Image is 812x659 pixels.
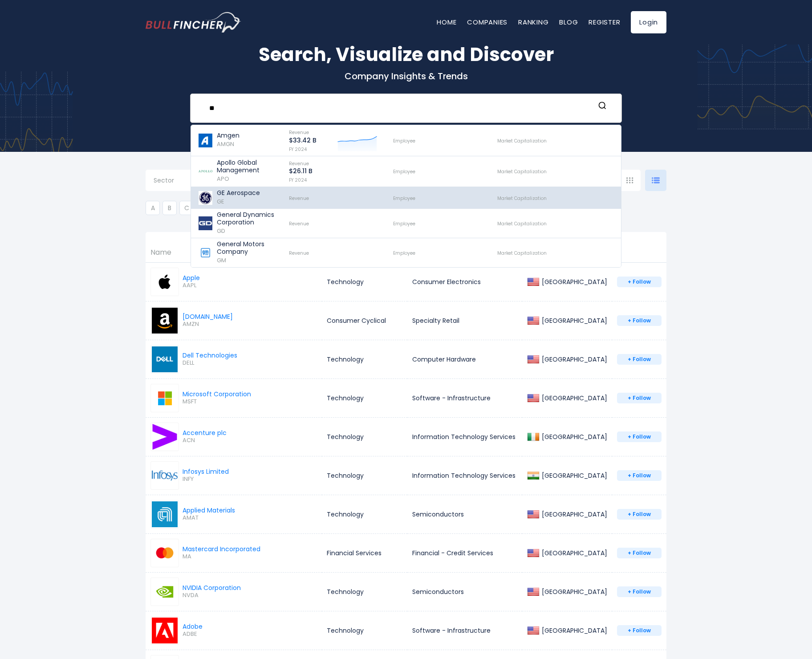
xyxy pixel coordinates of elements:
img: AMAT.png [152,501,178,527]
a: Home [437,17,456,27]
p: Amgen [217,132,240,139]
a: Apple AAPL [150,268,200,296]
img: MA.png [152,540,178,566]
td: Consumer Electronics [407,262,522,301]
div: Microsoft Corporation [183,390,251,398]
a: Applied Materials AMAT [150,500,235,529]
span: MA [183,553,260,561]
span: NVDA [183,592,241,599]
div: Dell Technologies [183,351,237,359]
td: Technology [322,456,407,495]
span: GE [217,197,224,206]
span: Employee [393,220,415,227]
li: A [146,201,160,215]
div: Applied Materials [183,506,235,514]
span: GD [217,227,225,235]
img: AAPL.png [152,269,178,295]
span: Revenue [289,250,309,256]
a: Ranking [518,17,548,27]
a: Login [631,11,666,33]
h1: Search, Visualize and Discover [146,41,666,69]
p: $33.42 B [289,137,317,144]
td: Information Technology Services [407,456,522,495]
td: Semiconductors [407,495,522,533]
span: ADBE [183,631,203,638]
span: INFY [183,476,229,483]
a: Amgen AMGN Revenue $33.42 B FY 2024 Employee Market Capitalization [191,125,621,156]
span: Revenue [289,220,309,227]
a: Go to homepage [146,12,241,33]
div: [GEOGRAPHIC_DATA] [540,433,607,441]
a: Accenture plc ACN [150,423,227,451]
img: icon-comp-list-view.svg [652,177,660,183]
td: Technology [322,378,407,417]
div: [GEOGRAPHIC_DATA] [540,588,607,596]
a: + follow [617,354,662,365]
img: ACN.png [152,424,178,450]
span: Revenue [289,160,309,167]
a: [DOMAIN_NAME] AMZN [150,306,233,335]
div: [GEOGRAPHIC_DATA] [540,510,607,518]
span: Employee [393,250,415,256]
div: [GEOGRAPHIC_DATA] [540,355,607,363]
span: Sector [154,176,174,184]
li: B [162,201,177,215]
span: FY 2024 [289,177,307,183]
td: Financial - Credit Services [407,533,522,572]
img: ADBE.png [152,618,178,643]
li: C [179,201,194,215]
p: Apollo Global Management [217,159,281,174]
a: Register [589,17,620,27]
a: + follow [617,393,662,403]
span: Employee [393,168,415,175]
td: Software - Infrastructure [407,378,522,417]
img: INFY.png [152,463,178,488]
div: NVIDIA Corporation [183,584,241,592]
p: GE Aerospace [217,189,260,197]
a: + follow [617,625,662,636]
span: Market Capitalization [497,138,547,144]
a: Adobe ADBE [150,616,203,645]
div: Accenture plc [183,429,227,437]
td: Technology [322,262,407,301]
a: Dell Technologies DELL [150,345,237,374]
td: Information Technology Services [407,417,522,456]
span: Market Capitalization [497,168,547,175]
span: Employee [393,138,415,144]
span: Revenue [289,129,309,136]
img: MSFT.png [152,385,178,411]
span: DELL [183,359,237,367]
span: Employee [393,195,415,202]
img: NVDA.png [152,579,178,605]
div: [GEOGRAPHIC_DATA] [540,472,607,480]
div: [GEOGRAPHIC_DATA] [540,394,607,402]
a: + follow [617,509,662,520]
div: [DOMAIN_NAME] [183,313,233,321]
span: Market Capitalization [497,195,547,202]
div: Adobe [183,622,203,631]
a: Apollo Global Management APO Revenue $26.11 B FY 2024 Employee Market Capitalization [191,156,621,187]
th: Name [146,243,322,262]
td: Semiconductors [407,572,522,611]
a: Companies [467,17,507,27]
td: Technology [322,611,407,650]
img: AMZN.png [152,308,178,334]
td: Computer Hardware [407,340,522,378]
a: Microsoft Corporation MSFT [150,384,251,412]
td: Specialty Retail [407,301,522,340]
a: + follow [617,586,662,597]
span: AMGN [217,140,234,148]
img: icon-comp-grid.svg [626,177,633,183]
div: Apple [183,274,200,282]
a: Mastercard Incorporated MA [150,539,260,567]
a: + follow [617,315,662,326]
span: Revenue [289,195,309,202]
td: Technology [322,340,407,378]
img: DELL.png [152,346,178,372]
span: AMAT [183,514,235,522]
a: General Dynamics Corporation GD Revenue Employee Market Capitalization [191,209,621,238]
td: Financial Services [322,533,407,572]
button: Search [597,101,608,113]
div: [GEOGRAPHIC_DATA] [540,317,607,325]
a: + follow [617,431,662,442]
